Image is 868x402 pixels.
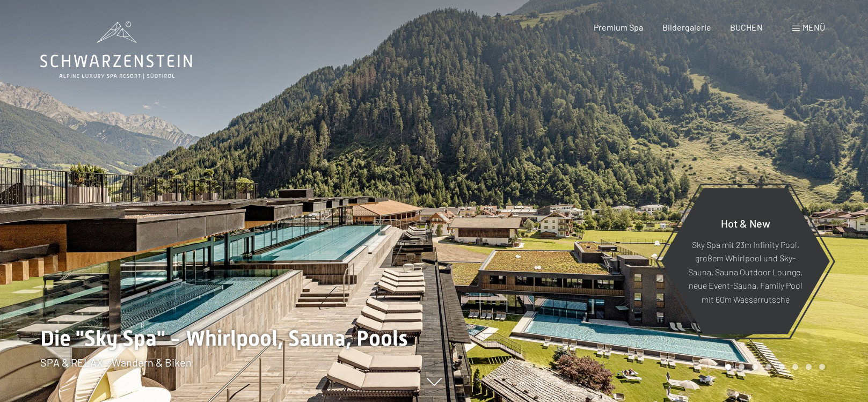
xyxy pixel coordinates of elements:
[687,237,804,306] p: Sky Spa mit 23m Infinity Pool, großem Whirlpool und Sky-Sauna, Sauna Outdoor Lounge, neue Event-S...
[752,364,758,370] div: Carousel Page 3
[725,364,731,370] div: Carousel Page 1 (Current Slide)
[660,187,830,335] a: Hot & New Sky Spa mit 23m Infinity Pool, großem Whirlpool und Sky-Sauna, Sauna Outdoor Lounge, ne...
[779,364,785,370] div: Carousel Page 5
[806,364,812,370] div: Carousel Page 7
[662,22,711,32] a: Bildergalerie
[803,22,825,32] span: Menü
[765,364,771,370] div: Carousel Page 4
[594,22,643,32] a: Premium Spa
[819,364,825,370] div: Carousel Page 8
[730,22,763,32] a: BUCHEN
[792,364,798,370] div: Carousel Page 6
[721,216,770,229] span: Hot & New
[721,364,825,370] div: Carousel Pagination
[739,364,745,370] div: Carousel Page 2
